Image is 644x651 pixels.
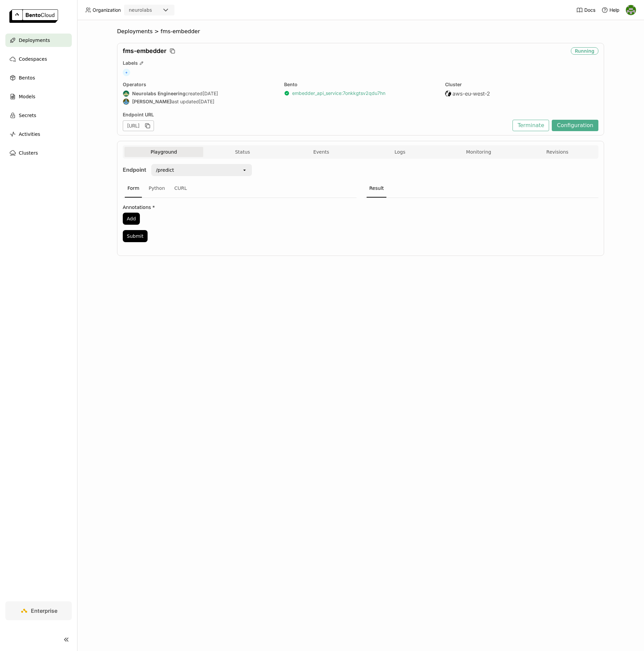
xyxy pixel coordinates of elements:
[609,7,620,13] span: Help
[5,71,72,85] a: Bentos
[284,82,437,88] div: Bento
[19,74,35,82] span: Bentos
[242,167,247,173] svg: open
[576,7,595,13] a: Docs
[282,147,361,157] button: Events
[5,127,72,141] a: Activities
[132,91,185,97] strong: Neurolabs Engineering
[19,149,38,157] span: Clusters
[5,601,72,620] a: Enterprise
[125,179,142,198] div: Form
[123,166,146,173] strong: Endpoint
[452,90,490,97] span: aws-eu-west-2
[203,91,218,97] span: [DATE]
[367,179,386,198] div: Result
[199,99,214,105] span: [DATE]
[123,98,276,105] div: last updated
[156,167,174,173] div: /predict
[123,91,129,97] img: Neurolabs Engineering
[445,82,598,88] div: Cluster
[5,90,72,103] a: Models
[129,7,152,13] div: neurolabs
[5,34,72,47] a: Deployments
[123,120,154,131] div: [URL]
[571,47,598,55] div: Running
[5,109,72,122] a: Secrets
[117,28,153,35] span: Deployments
[203,147,282,157] button: Status
[513,120,549,131] button: Terminate
[31,607,57,614] span: Enterprise
[123,230,148,242] button: Submit
[123,213,140,225] button: Add
[19,55,47,63] span: Codespaces
[172,179,190,198] div: CURL
[439,147,518,157] button: Monitoring
[124,147,203,157] button: Playground
[123,69,130,76] span: +
[5,52,72,66] a: Codespaces
[132,99,171,105] strong: [PERSON_NAME]
[626,5,636,15] img: Toby Thomas
[123,205,357,210] label: Annotations *
[601,7,620,13] div: Help
[175,167,175,173] input: Selected /predict.
[19,93,35,101] span: Models
[584,7,595,13] span: Docs
[153,28,161,35] span: >
[292,90,385,96] a: embedder_api_service:7onkkgtsv2qdu7hn
[19,130,40,138] span: Activities
[153,7,153,14] input: Selected neurolabs.
[19,111,36,119] span: Secrets
[123,47,166,55] span: fms-embedder
[146,179,168,198] div: Python
[123,90,276,97] div: created
[93,7,121,13] span: Organization
[123,112,509,118] div: Endpoint URL
[9,9,58,23] img: logo
[552,120,598,131] button: Configuration
[123,60,598,66] div: Labels
[117,28,604,35] nav: Breadcrumbs navigation
[161,28,200,35] span: fms-embedder
[394,149,405,155] span: Logs
[518,147,597,157] button: Revisions
[123,99,129,105] img: Flaviu Sămărghițan
[123,82,276,88] div: Operators
[19,36,50,44] span: Deployments
[5,146,72,160] a: Clusters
